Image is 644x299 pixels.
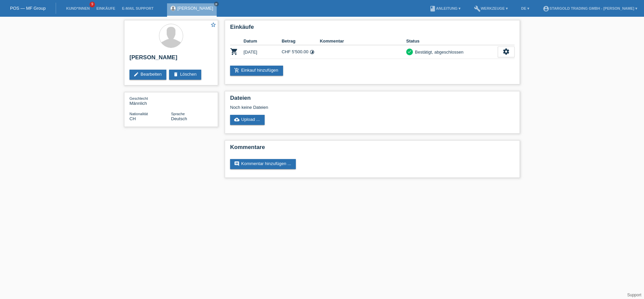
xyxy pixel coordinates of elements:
a: close [214,2,219,6]
i: account_circle [543,5,549,12]
i: cloud_upload [234,117,239,122]
a: E-Mail Support [119,6,157,10]
i: add_shopping_cart [234,68,239,73]
th: Kommentar [320,37,406,45]
a: [PERSON_NAME] [177,6,213,11]
i: comment [234,161,239,166]
a: POS — MF Group [10,6,46,11]
a: cloud_uploadUpload ... [230,115,265,125]
i: edit [133,72,139,77]
h2: Dateien [230,95,515,105]
i: star_border [210,22,216,28]
td: [DATE] [244,45,282,59]
i: build [474,5,481,12]
a: editBearbeiten [129,70,166,80]
span: Geschlecht [129,96,148,100]
span: 9 [90,2,95,7]
i: settings [502,48,510,55]
i: delete [173,72,178,77]
a: add_shopping_cartEinkauf hinzufügen [230,66,283,76]
span: Schweiz [129,116,136,121]
i: check [407,49,412,54]
a: Kund*innen [63,6,93,10]
a: Einkäufe [93,6,118,10]
a: account_circleStargold Trading GmbH - [PERSON_NAME] ▾ [539,6,641,10]
th: Status [406,37,498,45]
a: buildWerkzeuge ▾ [471,6,511,10]
a: DE ▾ [518,6,533,10]
div: Noch keine Dateien [230,105,435,110]
a: commentKommentar hinzufügen ... [230,159,296,169]
td: CHF 5'500.00 [282,45,320,59]
div: Bestätigt, abgeschlossen [413,49,464,56]
th: Betrag [282,37,320,45]
i: Fixe Raten (48 Raten) [310,50,315,55]
a: star_border [210,22,216,29]
i: POSP00027338 [230,48,238,56]
h2: Kommentare [230,144,515,154]
a: bookAnleitung ▾ [426,6,464,10]
i: close [215,2,218,6]
span: Deutsch [171,116,187,121]
span: Nationalität [129,112,148,116]
i: book [429,5,436,12]
span: Sprache [171,112,185,116]
div: Männlich [129,96,171,106]
h2: [PERSON_NAME] [129,54,213,64]
a: deleteLöschen [169,70,201,80]
th: Datum [244,37,282,45]
a: Support [627,293,641,297]
h2: Einkäufe [230,24,515,34]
